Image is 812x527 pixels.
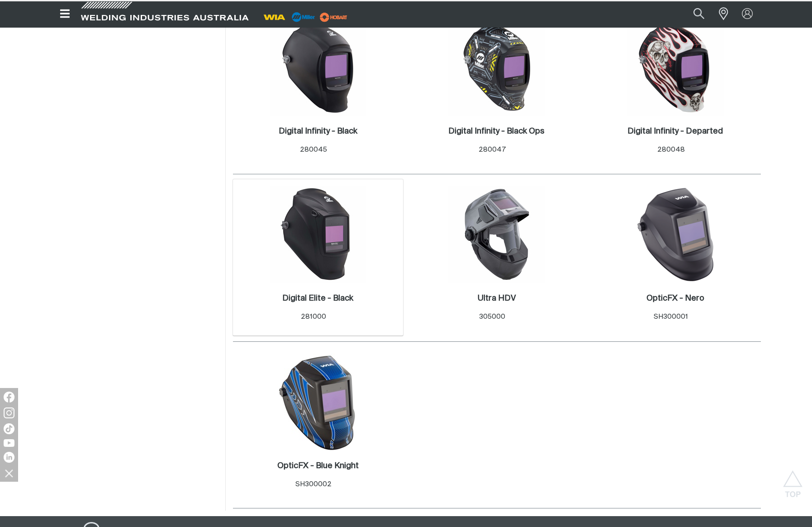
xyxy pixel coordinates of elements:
img: Digital Infinity - Black [270,19,366,116]
img: OpticFX - Blue Knight [270,354,366,450]
img: TikTok [4,423,14,434]
img: YouTube [4,439,14,447]
img: miller [317,10,350,24]
input: Product name or item number... [672,4,714,24]
h2: Digital Infinity - Black Ops [448,127,545,135]
h2: Digital Infinity - Black [279,127,357,135]
span: 280047 [479,146,506,153]
img: Digital Elite - Black [270,186,366,283]
a: Digital Elite - Black [282,293,353,304]
span: SH300002 [295,481,332,488]
img: Facebook [4,392,14,402]
span: 305000 [479,313,505,320]
a: Digital Infinity - Departed [627,126,723,137]
img: LinkedIn [4,452,14,463]
span: 280045 [300,146,327,153]
a: OpticFX - Blue Knight [277,461,359,471]
span: SH300001 [654,313,688,320]
img: Ultra HDV [448,186,545,283]
img: OpticFX - Nero [627,186,724,283]
a: OpticFX - Nero [646,293,704,304]
button: Search products [684,4,714,24]
h2: Ultra HDV [478,294,516,302]
img: Digital Infinity - Departed [627,19,724,116]
a: Digital Infinity - Black Ops [448,126,545,137]
h2: OpticFX - Nero [646,294,704,302]
h2: OpticFX - Blue Knight [277,462,359,470]
button: Scroll to top [783,470,803,491]
span: 281000 [301,313,326,320]
a: miller [317,14,350,20]
img: Instagram [4,407,14,418]
img: hide socials [1,465,17,481]
h2: Digital Infinity - Departed [627,127,723,135]
h2: Digital Elite - Black [282,294,353,302]
span: 280048 [657,146,685,153]
a: Ultra HDV [478,293,516,304]
img: Digital Infinity - Black Ops [448,19,545,116]
a: Digital Infinity - Black [279,126,357,137]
